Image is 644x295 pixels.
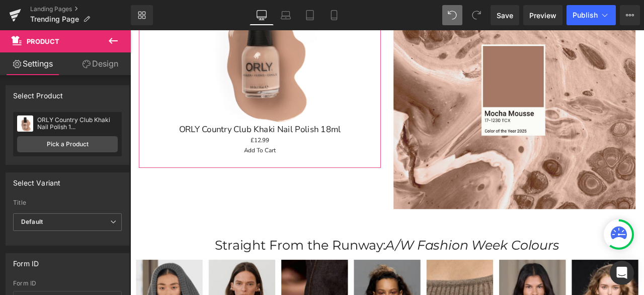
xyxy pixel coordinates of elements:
[466,5,487,25] button: Redo
[274,5,298,25] a: Laptop
[37,116,118,131] div: ORLY Country Club Khaki Nail Polish 1...
[67,52,133,75] a: Design
[529,10,556,21] span: Preview
[58,111,250,124] a: ORLY Country Club Khaki Nail Polish 18ml
[17,136,118,152] a: Pick a Product
[13,199,122,209] label: Title
[442,5,462,25] button: Undo
[131,5,153,25] a: New Library
[21,218,43,225] b: Default
[135,136,173,148] button: Add To Cart
[30,5,131,13] a: Landing Pages
[322,5,346,25] a: Mobile
[620,5,640,25] button: More
[298,5,322,25] a: Tablet
[30,15,79,23] span: Trending Page
[13,254,39,268] div: Form ID
[523,5,562,25] a: Preview
[143,125,165,136] span: £12.99
[135,137,173,147] span: Add To Cart
[13,86,63,100] div: Select Product
[13,280,122,287] div: Form ID
[27,37,59,45] span: Product
[573,11,598,19] span: Publish
[13,173,61,187] div: Select Variant
[610,261,634,285] div: Open Intercom Messenger
[17,115,33,132] img: pImage
[250,5,274,25] a: Desktop
[567,5,616,25] button: Publish
[302,245,509,264] i: A/W Fashion Week Colours
[497,10,513,21] span: Save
